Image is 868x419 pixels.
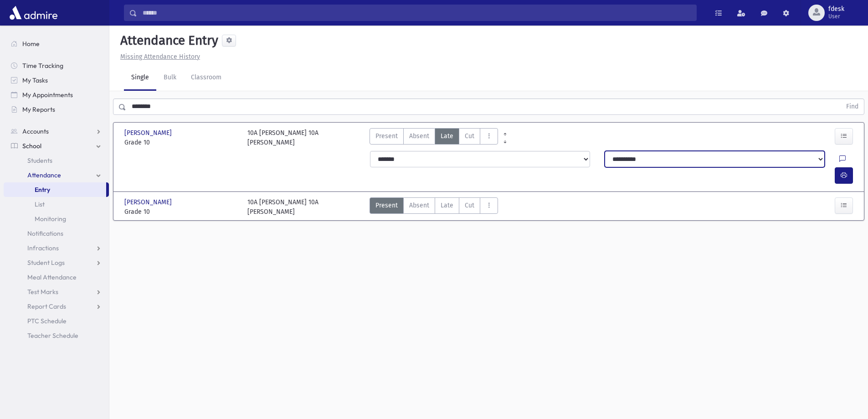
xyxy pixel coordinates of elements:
[375,201,398,210] span: Present
[35,200,45,208] span: List
[27,156,52,165] span: Students
[441,201,453,210] span: Late
[22,142,41,150] span: School
[22,127,49,135] span: Accounts
[370,197,498,217] div: AttTypes
[27,244,59,252] span: Infractions
[27,317,67,325] span: PTC Schedule
[4,139,109,153] a: School
[4,102,109,117] a: My Reports
[124,128,174,138] span: [PERSON_NAME]
[4,314,109,328] a: PTC Schedule
[247,197,318,217] div: 10A [PERSON_NAME] 10A [PERSON_NAME]
[27,259,65,267] span: Student Logs
[4,168,109,182] a: Attendance
[828,13,844,20] span: User
[27,273,77,281] span: Meal Attendance
[4,226,109,241] a: Notifications
[27,229,63,238] span: Notifications
[27,171,61,179] span: Attendance
[841,99,864,114] button: Find
[4,88,109,102] a: My Appointments
[375,131,398,141] span: Present
[117,33,218,48] h5: Attendance Entry
[4,212,109,226] a: Monitoring
[247,128,318,147] div: 10A [PERSON_NAME] 10A [PERSON_NAME]
[465,131,474,141] span: Cut
[4,328,109,343] a: Teacher Schedule
[124,207,238,217] span: Grade 10
[137,5,696,21] input: Search
[184,65,229,91] a: Classroom
[124,65,156,91] a: Single
[4,36,109,51] a: Home
[465,201,474,210] span: Cut
[27,288,58,296] span: Test Marks
[409,131,429,141] span: Absent
[4,197,109,212] a: List
[4,241,109,255] a: Infractions
[370,128,498,147] div: AttTypes
[4,285,109,299] a: Test Marks
[120,53,200,61] u: Missing Attendance History
[4,73,109,88] a: My Tasks
[35,186,50,194] span: Entry
[4,255,109,270] a: Student Logs
[124,197,174,207] span: [PERSON_NAME]
[156,65,184,91] a: Bulk
[4,182,106,197] a: Entry
[409,201,429,210] span: Absent
[117,53,200,61] a: Missing Attendance History
[4,58,109,73] a: Time Tracking
[27,331,78,340] span: Teacher Schedule
[27,302,66,310] span: Report Cards
[22,62,63,70] span: Time Tracking
[22,91,73,99] span: My Appointments
[4,299,109,314] a: Report Cards
[22,76,48,84] span: My Tasks
[22,40,40,48] span: Home
[441,131,453,141] span: Late
[828,5,844,13] span: fdesk
[124,138,238,147] span: Grade 10
[4,153,109,168] a: Students
[4,270,109,285] a: Meal Attendance
[4,124,109,139] a: Accounts
[35,215,66,223] span: Monitoring
[7,4,60,22] img: AdmirePro
[22,105,55,114] span: My Reports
